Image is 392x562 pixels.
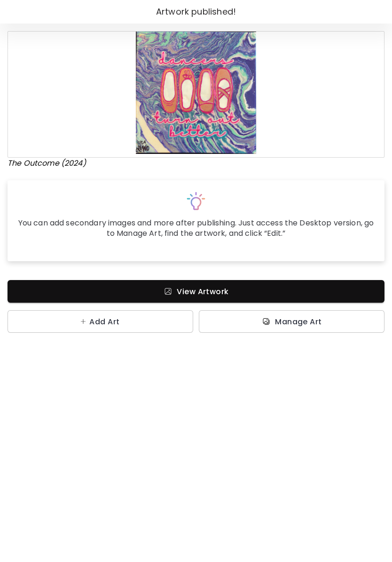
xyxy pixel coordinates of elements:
[8,280,384,303] a: View Artwork
[8,310,193,333] button: Add Art
[15,218,377,239] p: You can add secondary images and more after publishing. Just access the Desktop version, go to Ma...
[275,317,322,327] span: Manage Art
[8,158,86,169] i: The Outcome (2024)
[199,310,384,333] button: Manage Art
[177,287,229,297] span: View Artwork
[89,317,119,327] span: Add Art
